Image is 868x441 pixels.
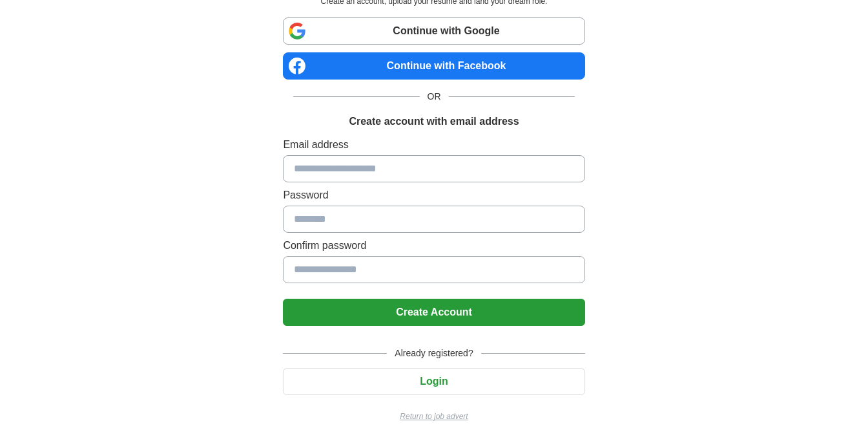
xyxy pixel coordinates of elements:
[283,137,584,153] label: Email address
[349,114,519,129] h1: Create account with email address
[283,376,584,387] a: Login
[283,17,584,45] a: Continue with Google
[283,411,584,422] a: Return to job advert
[420,90,449,103] span: OR
[283,368,584,395] button: Login
[283,52,584,80] a: Continue with Facebook
[283,299,584,326] button: Create Account
[387,347,480,360] span: Already registered?
[283,188,584,203] label: Password
[283,238,584,253] label: Confirm password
